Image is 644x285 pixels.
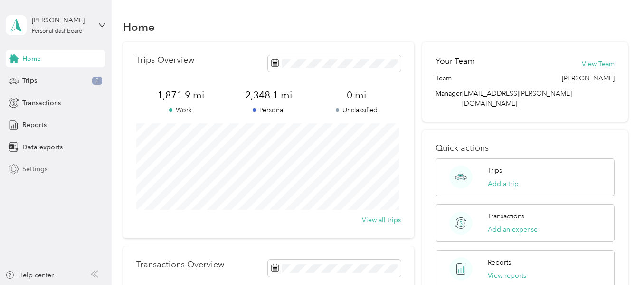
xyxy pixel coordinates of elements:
[462,89,572,108] span: [EMAIL_ADDRESS][PERSON_NAME][DOMAIN_NAME]
[22,98,61,108] span: Transactions
[225,88,313,102] span: 2,348.1 mi
[313,105,400,115] p: Unclassified
[362,215,401,225] button: View all trips
[436,143,614,153] p: Quick actions
[436,73,452,83] span: Team
[313,88,400,102] span: 0 mi
[22,76,37,86] span: Trips
[591,232,644,285] iframe: Everlance-gr Chat Button Frame
[488,211,524,221] p: Transactions
[488,271,526,281] button: View reports
[22,54,41,64] span: Home
[488,166,502,176] p: Trips
[22,164,47,174] span: Settings
[123,22,155,32] h1: Home
[488,257,511,267] p: Reports
[22,142,63,152] span: Data exports
[92,77,102,85] span: 2
[5,270,54,280] button: Help center
[136,105,224,115] p: Work
[562,73,615,83] span: [PERSON_NAME]
[136,88,224,102] span: 1,871.9 mi
[136,55,194,65] p: Trips Overview
[488,225,538,235] button: Add an expense
[22,120,47,130] span: Reports
[436,55,474,67] h2: Your Team
[136,260,224,270] p: Transactions Overview
[582,59,615,69] button: View Team
[436,88,462,108] span: Manager
[225,105,313,115] p: Personal
[32,15,91,25] div: [PERSON_NAME]
[32,29,83,34] div: Personal dashboard
[488,179,519,189] button: Add a trip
